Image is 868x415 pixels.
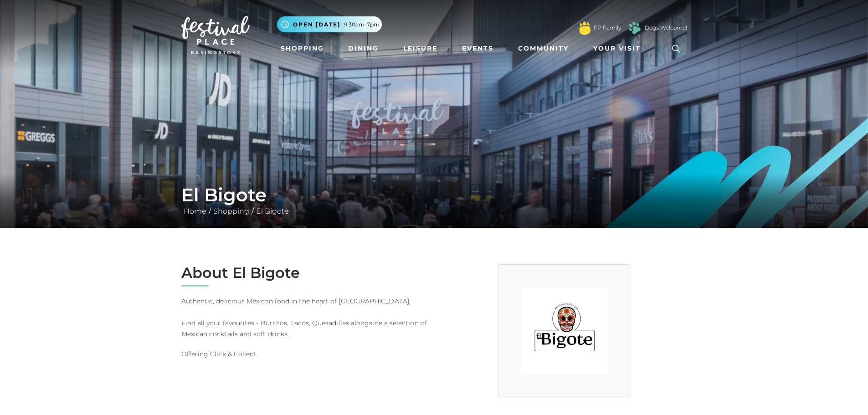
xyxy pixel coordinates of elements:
h1: El Bigote [181,184,687,206]
a: Community [514,40,572,57]
a: Shopping [211,207,252,215]
span: Your Visit [593,44,641,53]
span: 9.30am-7pm [344,20,380,29]
p: Offering Click & Collect. [181,348,427,359]
span: Open [DATE] [293,20,340,29]
p: Authentic, delicious Mexican food in the heart of [GEOGRAPHIC_DATA]. Find all your favourites - B... [181,296,427,339]
a: Home [181,207,209,215]
a: Dining [344,40,382,57]
a: Your Visit [590,40,649,57]
a: Leisure [400,40,441,57]
img: Festival Place Logo [181,16,250,54]
a: Shopping [277,40,328,57]
a: FP Family [594,24,621,32]
a: Events [458,40,497,57]
div: / / [175,184,694,217]
h2: About El Bigote [181,264,427,282]
button: Open [DATE] 9.30am-7pm [277,16,382,32]
a: Dogs Welcome! [645,24,687,32]
a: El Bigote [254,207,291,215]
